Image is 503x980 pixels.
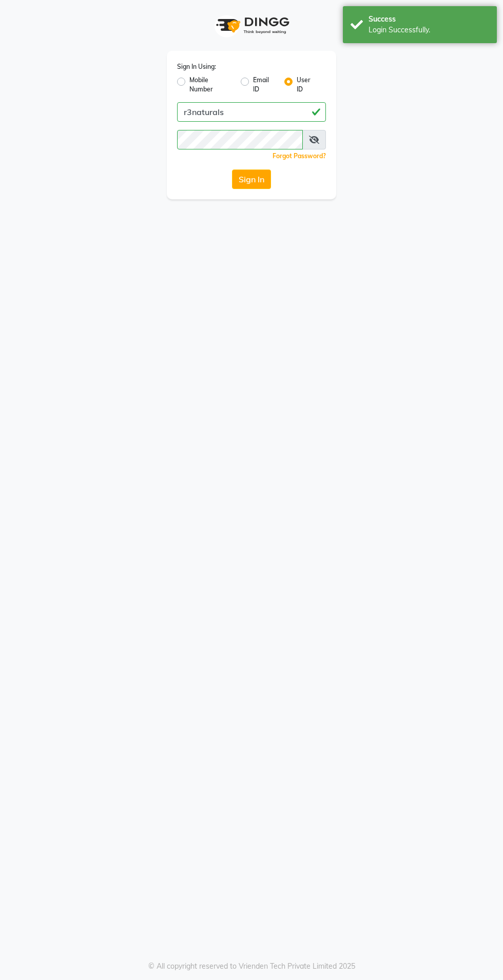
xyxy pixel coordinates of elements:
div: Login Successfully. [369,25,489,35]
a: Forgot Password? [273,152,326,160]
img: logo1.svg [210,10,293,41]
label: User ID [297,76,318,94]
div: Success [369,14,489,25]
button: Sign In [232,169,271,189]
label: Sign In Using: [177,62,216,71]
input: Username [177,130,303,149]
label: Email ID [253,76,276,94]
input: Username [177,102,326,122]
label: Mobile Number [189,76,233,94]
